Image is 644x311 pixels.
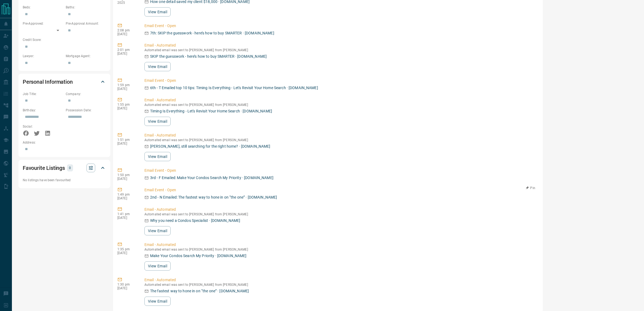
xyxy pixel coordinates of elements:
[23,108,63,113] p: Birthday:
[117,251,136,255] p: [DATE]
[66,108,106,113] p: Possession Date:
[117,216,136,220] p: [DATE]
[117,212,136,216] p: 1:41 pm
[117,87,136,91] p: [DATE]
[150,54,267,59] p: SKIP the guesswork - here’s how to buy SMARTER · [DOMAIN_NAME]
[117,173,136,177] p: 1:50 pm
[117,142,136,145] p: [DATE]
[144,283,536,287] p: Automated email was sent to [PERSON_NAME] from [PERSON_NAME]
[144,62,171,71] button: View Email
[23,161,106,174] div: Favourite Listings0
[150,195,277,200] p: 2nd - N Emailed: The fastest way to hone in on “the one” · [DOMAIN_NAME]
[23,92,63,96] p: Job Title:
[23,5,63,10] p: Beds:
[66,92,106,96] p: Company:
[23,54,63,59] p: Lawyer:
[117,286,136,290] p: [DATE]
[23,77,73,86] h2: Personal Information
[144,248,536,251] p: Automated email was sent to [PERSON_NAME] from [PERSON_NAME]
[66,21,106,26] p: Pre-Approval Amount:
[66,5,106,10] p: Baths:
[144,152,171,161] button: View Email
[69,165,71,171] p: 0
[23,37,106,42] p: Credit Score:
[150,218,240,223] p: Why you need a Condos Specialist · [DOMAIN_NAME]
[23,21,63,26] p: Pre-Approved:
[117,32,136,36] p: [DATE]
[144,132,536,138] p: Email - Automated
[150,288,249,294] p: The fastest way to hone in on “the one” · [DOMAIN_NAME]
[117,103,136,106] p: 1:55 pm
[144,297,171,306] button: View Email
[117,247,136,251] p: 1:35 pm
[144,242,536,248] p: Email - Automated
[23,124,63,129] p: Social:
[144,277,536,283] p: Email - Automated
[144,168,536,173] p: Email Event - Open
[117,52,136,56] p: [DATE]
[117,106,136,110] p: [DATE]
[117,138,136,142] p: 1:51 pm
[23,178,106,183] p: No listings have been favourited
[144,78,536,83] p: Email Event - Open
[144,212,536,216] p: Automated email was sent to [PERSON_NAME] from [PERSON_NAME]
[117,48,136,52] p: 2:01 pm
[144,103,536,107] p: Automated email was sent to [PERSON_NAME] from [PERSON_NAME]
[117,177,136,181] p: [DATE]
[144,138,536,142] p: Automated email was sent to [PERSON_NAME] from [PERSON_NAME]
[523,186,539,190] button: Pin
[150,85,318,91] p: 6th - T Emailed top 10 tips: Timing Is Everything - Let's Revisit Your Home Search · [DOMAIN_NAME]
[144,117,171,126] button: View Email
[144,187,536,193] p: Email Event - Open
[117,83,136,87] p: 1:59 pm
[150,30,274,36] p: 7th: SKIP the guesswork - here’s how to buy SMARTER · [DOMAIN_NAME]
[150,253,247,259] p: Make Your Condos Search My Priority · [DOMAIN_NAME]
[23,164,65,172] h2: Favourite Listings
[150,108,272,114] p: Timing Is Everything - Let's Revisit Your Home Search · [DOMAIN_NAME]
[150,144,270,149] p: [PERSON_NAME], still searching for the right home? · [DOMAIN_NAME]
[144,97,536,103] p: Email - Automated
[117,28,136,32] p: 2:08 pm
[117,196,136,200] p: [DATE]
[144,48,536,52] p: Automated email was sent to [PERSON_NAME] from [PERSON_NAME]
[144,207,536,212] p: Email - Automated
[117,283,136,286] p: 1:30 pm
[144,7,171,17] button: View Email
[144,226,171,235] button: View Email
[117,193,136,196] p: 1:49 pm
[144,261,171,271] button: View Email
[23,140,106,145] p: Address:
[150,175,273,181] p: 3rd - F Emailed: Make Your Condos Search My Priority · [DOMAIN_NAME]
[144,23,536,29] p: Email Event - Open
[66,54,106,59] p: Mortgage Agent:
[144,43,536,48] p: Email - Automated
[23,75,106,88] div: Personal Information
